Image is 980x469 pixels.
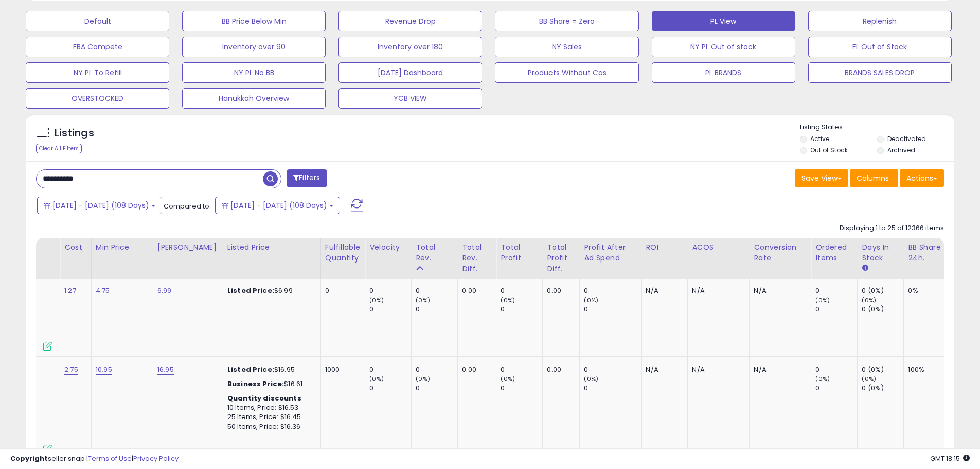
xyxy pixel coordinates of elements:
div: ACOS [692,242,745,253]
div: 0 [815,305,857,314]
button: FL Out of Stock [808,37,952,57]
div: 0 [325,286,357,296]
div: N/A [646,286,680,296]
div: 0 [815,365,857,374]
span: Compared to: [164,201,211,211]
b: Business Price: [227,379,284,389]
small: Days In Stock. [862,264,868,273]
div: 0 [584,365,641,374]
div: N/A [754,286,803,296]
small: (0%) [416,296,430,304]
div: 0.00 [462,286,488,296]
button: Replenish [808,11,952,31]
div: 0 [416,384,457,393]
a: Terms of Use [88,454,132,463]
div: 0 [369,384,411,393]
label: Out of Stock [810,146,848,154]
div: 0 [584,286,641,296]
div: 0 [584,384,641,393]
button: [DATE] Dashboard [338,62,482,83]
small: (0%) [862,296,876,304]
div: Total Rev. Diff. [462,242,492,274]
div: Clear All Filters [36,144,82,153]
small: (0%) [584,375,598,383]
div: $16.95 [227,365,313,374]
div: 1000 [325,365,357,374]
button: OVERSTOCKED [26,88,169,109]
div: 0.00 [547,286,572,296]
div: N/A [646,365,680,374]
span: 2025-09-17 18:15 GMT [930,454,970,463]
button: YCB VIEW [338,88,482,109]
button: NY PL To Refill [26,62,169,83]
div: 0 [416,305,457,314]
div: 0 [584,305,641,314]
a: 1.27 [64,286,76,296]
div: 0 [416,286,457,296]
a: Privacy Policy [133,454,179,463]
div: seller snap | | [10,454,179,464]
div: Cost [64,242,87,253]
span: [DATE] - [DATE] (108 Days) [230,200,327,211]
label: Active [810,134,829,143]
div: $6.99 [227,286,313,296]
div: Velocity [369,242,407,253]
button: Default [26,11,169,31]
small: (0%) [369,375,384,383]
label: Deactivated [887,134,926,143]
div: 0 [815,286,857,296]
small: (0%) [584,296,598,304]
button: BB Share = Zero [495,11,638,31]
div: BB Share 24h. [908,242,946,264]
small: (0%) [862,375,876,383]
button: NY PL No BB [182,62,326,83]
label: Archived [887,146,915,154]
div: 0 (0%) [862,286,903,296]
div: : [227,394,313,403]
div: Total Profit [501,242,538,264]
small: (0%) [369,296,384,304]
b: Listed Price: [227,364,274,374]
small: (0%) [501,296,515,304]
small: (0%) [501,375,515,383]
small: (0%) [416,375,430,383]
div: 0 [501,365,542,374]
button: Inventory over 90 [182,37,326,57]
button: PL View [652,11,795,31]
button: Save View [795,169,848,187]
div: 0 [369,286,411,296]
div: Listed Price [227,242,316,253]
div: 10 Items, Price: $16.53 [227,403,313,412]
b: Quantity discounts [227,393,301,403]
div: Fulfillable Quantity [325,242,361,264]
button: Hanukkah Overview [182,88,326,109]
div: 0 (0%) [862,305,903,314]
div: 0 [501,286,542,296]
button: NY Sales [495,37,638,57]
a: 2.75 [64,364,78,375]
button: [DATE] - [DATE] (108 Days) [215,197,340,214]
div: 0 [369,365,411,374]
button: [DATE] - [DATE] (108 Days) [37,197,162,214]
div: 0 [416,365,457,374]
div: 0 [369,305,411,314]
div: Profit After Ad Spend [584,242,637,264]
div: 0.00 [462,365,488,374]
h5: Listings [55,126,94,141]
div: N/A [692,365,741,374]
b: Listed Price: [227,286,274,296]
button: Revenue Drop [338,11,482,31]
div: Total Profit Diff. [547,242,575,274]
div: 0 (0%) [862,365,903,374]
small: (0%) [815,296,830,304]
div: 0 [501,305,542,314]
div: 100% [908,365,942,374]
button: BB Price Below Min [182,11,326,31]
span: [DATE] - [DATE] (108 Days) [52,200,149,211]
a: 6.99 [157,286,172,296]
button: NY PL Out of stock [652,37,795,57]
strong: Copyright [10,454,48,463]
div: 0 (0%) [862,384,903,393]
div: 0% [908,286,942,296]
div: 0.00 [547,365,572,374]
